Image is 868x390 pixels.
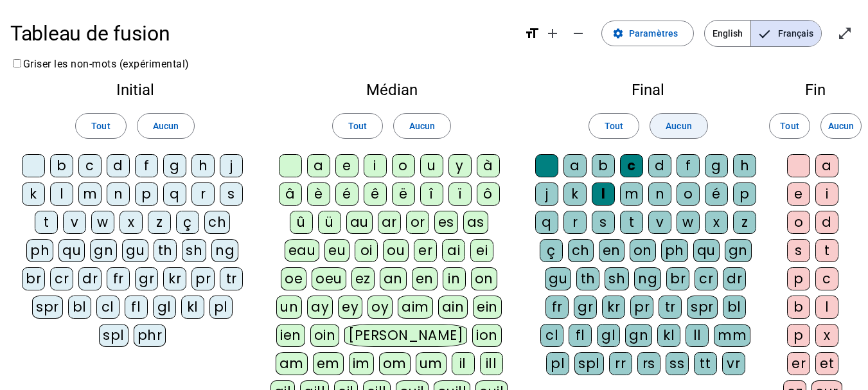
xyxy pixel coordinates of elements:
div: on [471,267,497,290]
div: n [648,182,671,206]
div: ay [307,296,333,319]
span: English [705,21,750,46]
div: cr [695,267,718,290]
div: tr [659,296,682,319]
div: z [733,211,756,234]
div: kl [181,296,204,319]
div: b [592,154,615,177]
div: cl [540,324,563,347]
div: d [815,211,838,234]
div: m [78,182,102,206]
div: p [787,324,810,347]
h2: Final [534,82,763,98]
div: er [414,239,437,262]
div: oeu [312,267,346,290]
div: ç [176,211,199,234]
div: gn [725,239,752,262]
div: ph [661,239,688,262]
div: s [787,239,810,262]
div: en [412,267,438,290]
div: et [815,352,838,375]
button: Tout [332,113,383,139]
span: Tout [605,118,623,134]
div: c [78,154,102,177]
div: p [787,267,810,290]
div: kr [602,296,625,319]
div: v [648,211,671,234]
div: spl [99,324,128,347]
div: kl [657,324,680,347]
div: ng [211,239,238,262]
div: f [135,154,158,177]
div: eu [324,239,350,262]
div: t [35,211,58,234]
div: vr [722,352,745,375]
div: ou [383,239,409,262]
div: ei [470,239,493,262]
div: à [477,154,500,177]
div: oi [355,239,378,262]
div: o [787,211,810,234]
div: eau [285,239,320,262]
div: phr [134,324,166,347]
div: i [815,182,838,206]
div: é [705,182,728,206]
div: sh [182,239,206,262]
div: c [815,267,838,290]
div: a [563,154,587,177]
div: ain [438,296,468,319]
div: em [313,352,344,375]
button: Aucun [650,113,707,139]
span: Tout [348,118,367,134]
div: fl [569,324,592,347]
div: ey [338,296,362,319]
div: au [346,211,373,234]
div: a [307,154,330,177]
div: ss [666,352,689,375]
div: ein [473,296,502,319]
div: il [452,352,475,375]
div: e [335,154,359,177]
button: Tout [589,113,639,139]
div: o [392,154,415,177]
div: oe [281,267,306,290]
div: cr [50,267,73,290]
div: p [733,182,756,206]
div: ç [540,239,563,262]
h2: Fin [783,82,847,98]
div: ion [472,324,502,347]
div: û [290,211,313,234]
span: Aucun [666,118,691,134]
button: Diminuer la taille de la police [565,21,591,46]
div: o [677,182,700,206]
div: l [815,296,838,319]
div: ê [364,182,387,206]
button: Aucun [393,113,451,139]
h2: Médian [270,82,513,98]
div: ü [318,211,341,234]
div: am [276,352,308,375]
label: Griser les non-mots (expérimental) [10,58,190,70]
div: oin [310,324,340,347]
div: t [815,239,838,262]
div: l [592,182,615,206]
div: un [276,296,302,319]
div: ch [568,239,594,262]
div: qu [58,239,85,262]
div: h [191,154,215,177]
div: ï [448,182,472,206]
div: [PERSON_NAME] [344,324,467,347]
div: g [705,154,728,177]
div: on [630,239,656,262]
input: Griser les non-mots (expérimental) [13,59,21,67]
div: fl [125,296,148,319]
div: cl [96,296,120,319]
div: a [815,154,838,177]
div: â [279,182,302,206]
div: pl [546,352,569,375]
button: Tout [75,113,126,139]
div: qu [693,239,720,262]
div: q [163,182,186,206]
div: ien [276,324,305,347]
mat-icon: open_in_full [837,26,853,41]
